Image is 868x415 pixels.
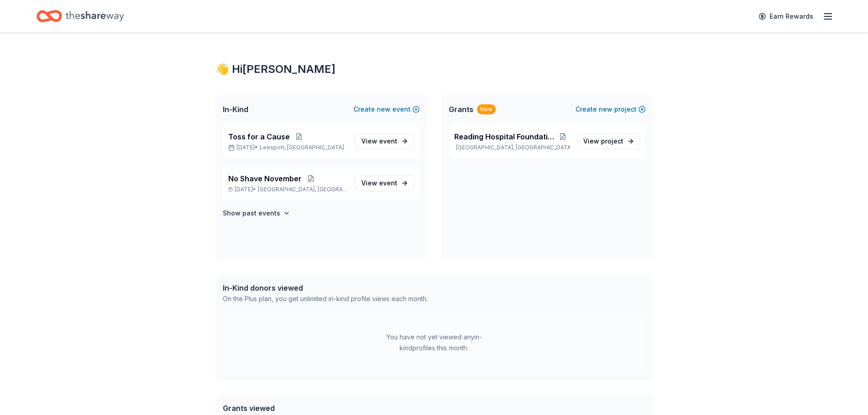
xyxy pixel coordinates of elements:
[216,62,653,77] div: 👋 Hi [PERSON_NAME]
[599,104,612,115] span: new
[577,133,640,149] a: View project
[355,175,414,191] a: View event
[228,173,302,184] span: No Shave November
[601,137,623,145] span: project
[361,178,397,189] span: View
[354,104,420,115] button: Createnewevent
[223,208,290,219] button: Show past events
[228,131,290,142] span: Toss for a Cause
[377,104,390,115] span: new
[260,144,344,151] span: Leesport, [GEOGRAPHIC_DATA]
[228,144,348,151] p: [DATE] •
[223,104,248,115] span: In-Kind
[753,8,819,25] a: Earn Rewards
[258,186,348,193] span: [GEOGRAPHIC_DATA], [GEOGRAPHIC_DATA]
[477,104,496,114] div: New
[379,179,397,187] span: event
[379,137,397,145] span: event
[36,5,124,27] a: Home
[454,131,556,142] span: Reading Hospital Foundation Program
[355,133,414,149] a: View event
[228,186,348,193] p: [DATE] •
[361,136,397,147] span: View
[449,104,473,115] span: Grants
[223,208,280,219] h4: Show past events
[377,332,491,354] div: You have not yet viewed any in-kind profiles this month.
[223,403,400,414] div: Grants viewed
[583,136,623,147] span: View
[223,293,428,304] div: On the Plus plan, you get unlimited in-kind profile views each month.
[575,104,646,115] button: Createnewproject
[454,144,570,151] p: [GEOGRAPHIC_DATA], [GEOGRAPHIC_DATA]
[223,282,428,293] div: In-Kind donors viewed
